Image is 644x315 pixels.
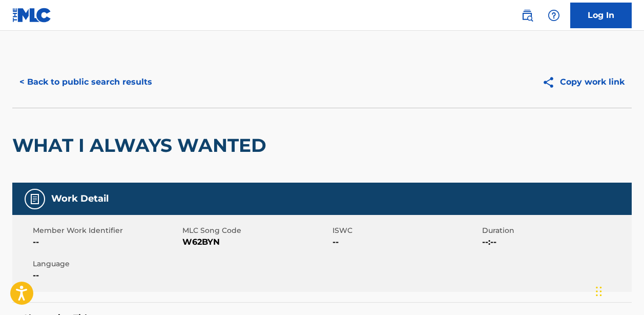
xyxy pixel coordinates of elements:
h2: WHAT I ALWAYS WANTED [12,134,272,157]
div: Help [544,5,564,26]
iframe: Resource Center [615,182,644,269]
span: -- [333,236,480,248]
img: search [521,9,533,22]
span: W62BYN [182,236,329,248]
img: MLC Logo [12,8,52,23]
span: -- [33,269,180,282]
button: < Back to public search results [12,69,159,95]
span: Language [33,259,180,269]
span: ISWC [333,225,480,236]
button: Copy work link [535,69,632,95]
span: Duration [482,225,629,236]
img: Work Detail [29,193,41,205]
iframe: Chat Widget [593,266,644,315]
a: Log In [570,3,632,28]
img: Copy work link [542,76,560,89]
span: Member Work Identifier [33,225,180,236]
h5: Work Detail [51,193,109,205]
img: help [548,9,560,22]
div: Drag [596,276,602,307]
a: Public Search [517,5,537,26]
span: --:-- [482,236,629,248]
span: -- [33,236,180,248]
span: MLC Song Code [182,225,329,236]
